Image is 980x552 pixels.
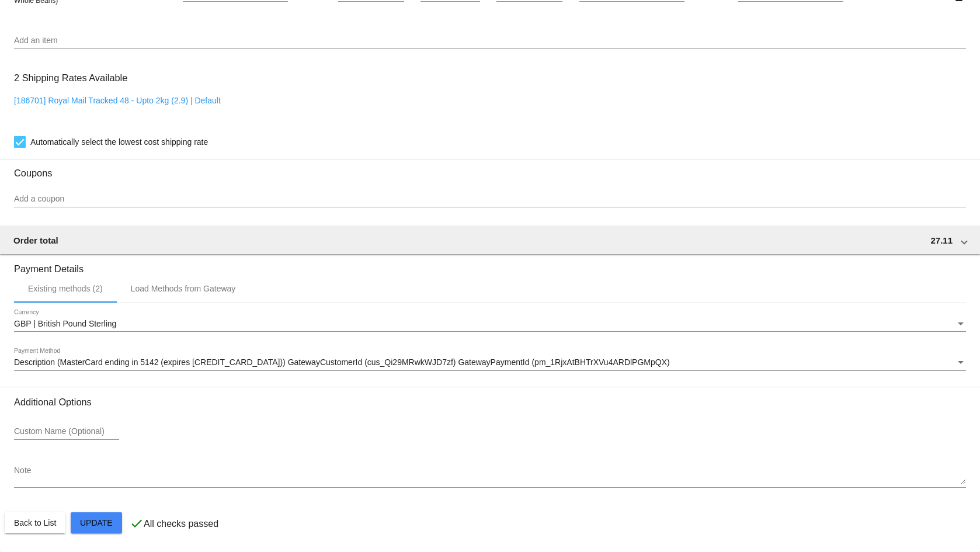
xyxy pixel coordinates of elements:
[13,235,58,245] span: Order total
[71,512,122,533] button: Update
[130,516,144,530] mat-icon: check
[131,284,236,293] div: Load Methods from Gateway
[14,427,119,436] input: Custom Name (Optional)
[14,195,966,204] input: Add a coupon
[14,397,966,408] h3: Additional Options
[14,65,127,91] h3: 2 Shipping Rates Available
[5,512,65,533] button: Back to List
[14,96,221,105] a: [186701] Royal Mail Tracked 48 - Upto 2kg (2.9) | Default
[14,319,116,328] span: GBP | British Pound Sterling
[14,518,56,527] span: Back to List
[930,235,953,245] span: 27.11
[14,320,966,329] mat-select: Currency
[14,255,966,275] h3: Payment Details
[30,135,208,149] span: Automatically select the lowest cost shipping rate
[28,284,103,293] div: Existing methods (2)
[144,519,218,529] p: All checks passed
[14,36,966,46] input: Add an item
[14,159,966,179] h3: Coupons
[14,357,670,367] span: Description (MasterCard ending in 5142 (expires [CREDIT_CARD_DATA])) GatewayCustomerId (cus_Qi29M...
[80,518,113,527] span: Update
[14,358,966,367] mat-select: Payment Method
